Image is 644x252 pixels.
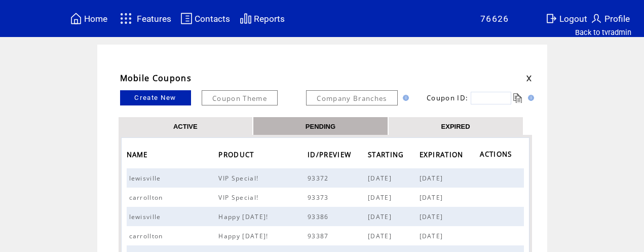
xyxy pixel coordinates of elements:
span: Logout [559,14,587,24]
a: ID/PREVIEW [308,147,356,164]
img: features.svg [117,10,135,27]
a: PENDING [306,122,335,130]
span: 93387 [308,232,331,240]
span: lewisville [129,212,164,221]
span: Profile [604,14,630,24]
a: Profile [589,11,631,26]
span: 93373 [308,193,331,202]
span: 93386 [308,212,331,221]
span: [DATE] [368,174,394,183]
a: Home [68,11,109,26]
a: EXPIRATION [420,147,469,164]
span: ACTIONS [480,147,514,164]
img: help.gif [400,95,409,101]
a: NAME [127,147,153,164]
a: ACTIVE [173,122,198,130]
span: Happy [DATE]! [218,232,271,240]
span: [DATE] [420,212,446,221]
td: Mobile Coupons [120,73,491,84]
a: Create New [120,90,191,105]
img: contacts.svg [180,12,193,25]
span: Features [137,14,171,24]
a: EXPIRED [441,122,470,130]
span: Contacts [195,14,230,24]
img: exit.svg [545,12,557,25]
span: Coupon ID: [427,93,468,102]
a: Company Branches [306,90,397,105]
span: [DATE] [420,232,446,240]
img: profile.svg [590,12,602,25]
span: VIP Special! [218,174,261,183]
span: [DATE] [368,232,394,240]
span: [DATE] [420,193,446,202]
img: help.gif [525,95,534,101]
span: Home [84,14,107,24]
span: 93372 [308,174,331,183]
span: STARTING [368,148,407,164]
a: Contacts [179,11,232,26]
span: PRODUCT [218,148,256,164]
span: 76626 [480,14,509,24]
span: [DATE] [368,212,394,221]
a: Reports [238,11,286,26]
span: VIP Special! [218,193,261,202]
a: PRODUCT [218,147,259,164]
img: home.svg [70,12,82,25]
span: carrollton [129,232,166,240]
span: Reports [254,14,285,24]
span: [DATE] [368,193,394,202]
span: NAME [127,148,150,164]
span: ID/PREVIEW [308,148,354,164]
a: Back to tvradmin [575,28,631,37]
a: Logout [544,11,589,26]
a: STARTING [368,147,409,164]
span: EXPIRATION [420,148,466,164]
span: lewisville [129,174,164,183]
img: chart.svg [240,12,252,25]
a: Features [116,9,173,28]
span: [DATE] [420,174,446,183]
a: Coupon Theme [202,90,278,105]
span: carrollton [129,193,166,202]
span: Happy [DATE]! [218,212,271,221]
